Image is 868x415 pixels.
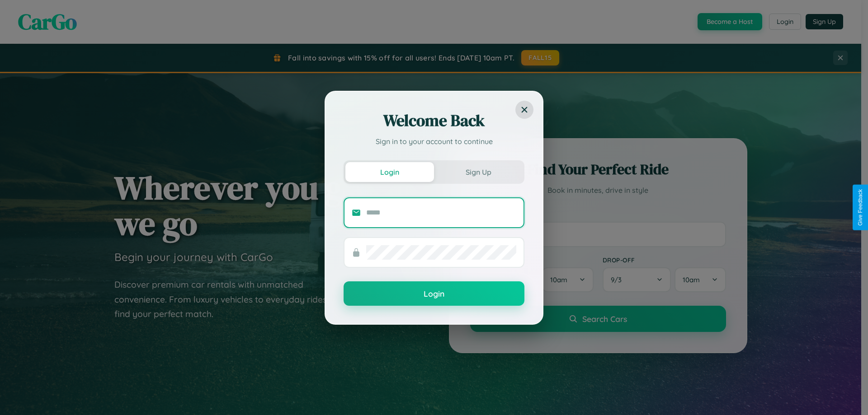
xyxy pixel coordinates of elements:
[344,136,524,147] p: Sign in to your account to continue
[344,281,524,306] button: Login
[434,162,523,182] button: Sign Up
[857,189,863,226] div: Give Feedback
[344,110,524,131] h2: Welcome Back
[345,162,434,182] button: Login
